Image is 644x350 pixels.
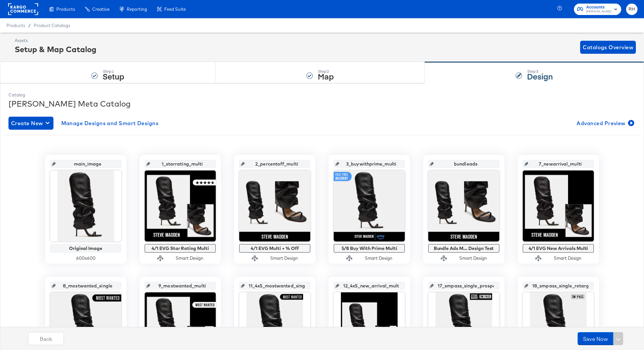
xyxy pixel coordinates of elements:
[430,246,498,251] div: Bundle Ads M... Design Test
[527,71,553,81] strong: Design
[574,4,621,15] button: Accounts[PERSON_NAME]
[554,255,581,261] div: Smart Design
[52,246,120,251] div: Original Image
[25,23,34,28] span: /
[15,37,96,44] div: Assets
[8,117,53,130] button: Create New
[270,255,298,261] div: Smart Design
[8,98,636,109] div: [PERSON_NAME] Meta Catalog
[164,7,186,12] span: Feed Suite
[318,69,334,74] div: Step: 2
[626,4,637,15] button: RH
[92,7,110,12] span: Creative
[318,71,334,81] strong: Map
[11,119,51,128] span: Create New
[56,7,75,12] span: Products
[583,43,633,52] span: Catalogs Overview
[103,69,124,74] div: Step: 1
[61,119,159,128] span: Manage Designs and Smart Designs
[59,117,161,130] button: Manage Designs and Smart Designs
[335,246,403,251] div: 5/8 Buy With Prime Multi
[28,332,64,345] button: Back
[365,255,392,261] div: Smart Design
[176,255,203,261] div: Smart Design
[34,23,70,28] a: Product Catalogs
[15,44,96,55] div: Setup & Map Catalog
[7,23,25,28] span: Products
[586,4,611,11] span: Accounts
[103,71,124,81] strong: Setup
[577,119,633,128] span: Advanced Preview
[629,6,635,13] span: RH
[524,246,592,251] div: 4/1 EVG New Arrivals Multi
[50,255,121,261] div: 600 x 600
[580,41,636,54] button: Catalogs Overview
[241,246,309,251] div: 4/1 EVG Multi + % Off
[459,255,487,261] div: Smart Design
[146,246,214,251] div: 4/1 EVG Star Rating Multi
[586,9,611,14] span: [PERSON_NAME]
[574,117,636,130] button: Advanced Preview
[127,7,147,12] span: Reporting
[8,92,636,98] div: Catalog
[578,332,613,345] button: Save Now
[527,69,553,74] div: Step: 3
